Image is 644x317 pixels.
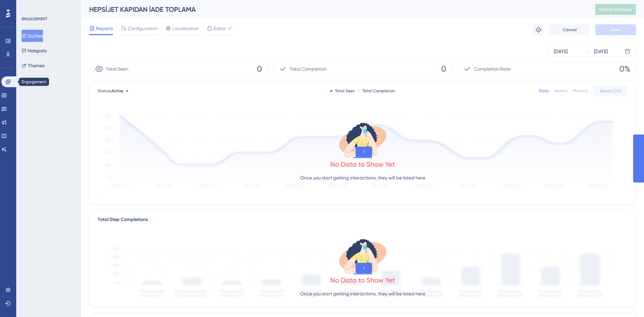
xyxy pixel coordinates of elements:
[554,47,568,55] div: [DATE]
[330,275,395,285] div: No Data to Show Yet
[300,290,425,298] p: Once you start getting interactions, they will be listed here
[111,89,123,93] span: Active
[22,45,47,57] button: Hotspots
[539,88,549,94] div: Daily
[22,16,47,22] div: ENGAGEMENT
[300,174,425,182] p: Once you start getting interactions, they will be listed here
[128,24,158,32] span: Configuration
[616,290,636,311] iframe: UserGuiding AI Assistant Launcher
[172,24,199,32] span: Localization
[22,59,45,72] button: Themes
[619,64,630,74] span: 0%
[600,88,621,94] span: Export CSV
[595,24,636,35] button: Save
[554,88,568,94] div: Weekly
[98,88,123,94] span: Status:
[106,65,128,73] span: Total Seen
[358,88,395,94] div: Total Completion
[89,5,578,14] div: HEPSİJET KAPIDAN İADE TOPLAMA
[594,86,627,96] button: Export CSV
[214,24,226,32] span: Editor
[330,88,355,94] div: Total Seen
[22,30,43,42] button: Guides
[549,24,590,35] button: Cancel
[595,4,636,15] button: Publish Changes
[98,216,148,224] div: Total Step Completions
[290,65,327,73] span: Total Completion
[594,47,608,55] div: [DATE]
[474,65,510,73] span: Completion Rate
[330,160,395,169] div: No Data to Show Yet
[573,88,588,94] div: Monthly
[257,64,262,74] span: 0
[563,27,577,32] span: Cancel
[441,64,446,74] span: 0
[599,7,632,12] span: Publish Changes
[96,24,113,32] span: Reports
[611,27,620,32] span: Save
